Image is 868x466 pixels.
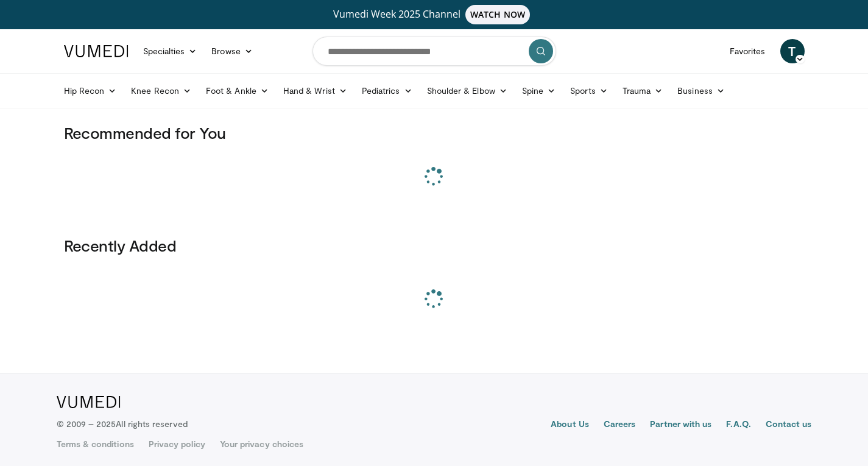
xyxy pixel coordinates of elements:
[64,123,805,143] h3: Recommended for You
[650,418,711,432] a: Partner with us
[57,438,134,450] a: Terms & conditions
[220,438,303,450] a: Your privacy choices
[64,45,129,57] img: VuMedi Logo
[124,79,199,103] a: Knee Recon
[204,39,260,63] a: Browse
[57,396,121,408] img: VuMedi Logo
[551,418,589,432] a: About Us
[57,418,188,430] p: © 2009 – 2025
[312,37,556,66] input: Search topics, interventions
[64,236,805,255] h3: Recently Added
[615,79,671,103] a: Trauma
[420,79,515,103] a: Shoulder & Elbow
[670,79,732,103] a: Business
[136,39,205,63] a: Specialties
[66,5,803,24] a: Vumedi Week 2025 ChannelWATCH NOW
[726,418,750,432] a: F.A.Q.
[355,79,420,103] a: Pediatrics
[116,418,187,429] span: All rights reserved
[563,79,615,103] a: Sports
[604,418,636,432] a: Careers
[199,79,276,103] a: Foot & Ankle
[465,5,530,24] span: WATCH NOW
[722,39,773,63] a: Favorites
[766,418,812,432] a: Contact us
[515,79,563,103] a: Spine
[57,79,124,103] a: Hip Recon
[780,39,805,63] a: T
[276,79,355,103] a: Hand & Wrist
[149,438,205,450] a: Privacy policy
